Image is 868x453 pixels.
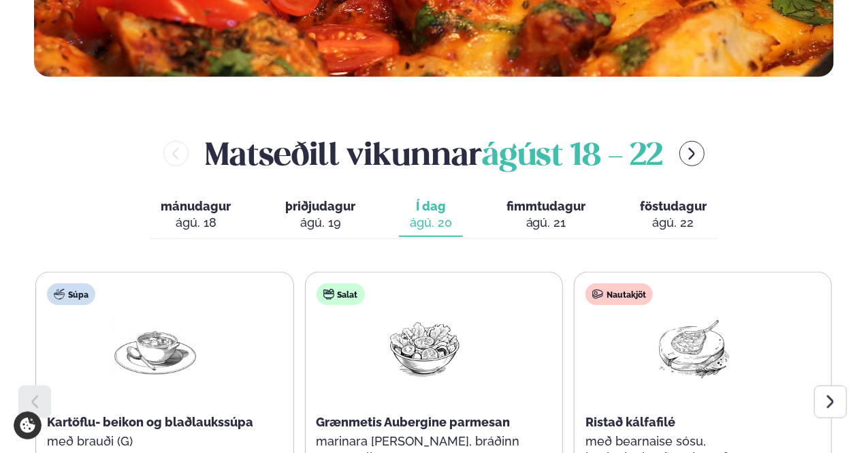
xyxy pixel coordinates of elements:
img: soup.svg [54,289,65,300]
span: föstudagur [640,199,707,213]
button: menu-btn-left [163,141,189,166]
span: Kartöflu- beikon og blaðlaukssúpa [47,415,253,429]
div: ágú. 21 [507,215,585,231]
span: Ristað kálfafilé [585,415,675,429]
button: þriðjudagur ágú. 19 [274,193,366,238]
span: Í dag [410,198,452,215]
img: beef.svg [592,289,603,300]
span: mánudagur [161,199,231,213]
button: mánudagur ágú. 18 [150,193,242,238]
div: Súpa [47,283,95,305]
span: ágúst 18 - 22 [482,142,663,172]
button: Í dag ágú. 20 [399,193,463,238]
span: Grænmetis Aubergine parmesan [317,415,511,429]
div: Nautakjöt [585,283,653,305]
img: Soup.png [112,316,199,379]
h2: Matseðill vikunnar [205,131,663,176]
img: Lamb-Meat.png [650,316,737,379]
img: salad.svg [323,289,334,300]
div: ágú. 19 [285,215,355,231]
div: ágú. 22 [640,215,707,231]
button: menu-btn-right [679,141,705,166]
div: ágú. 20 [410,215,452,231]
p: með brauði (G) [47,433,263,450]
button: fimmtudagur ágú. 21 [496,193,596,238]
span: þriðjudagur [285,199,355,213]
button: föstudagur ágú. 22 [629,193,718,238]
div: ágú. 18 [161,215,231,231]
div: Salat [317,283,365,305]
a: Cookie settings [14,411,42,439]
span: fimmtudagur [507,199,585,213]
img: Salad.png [381,316,468,379]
